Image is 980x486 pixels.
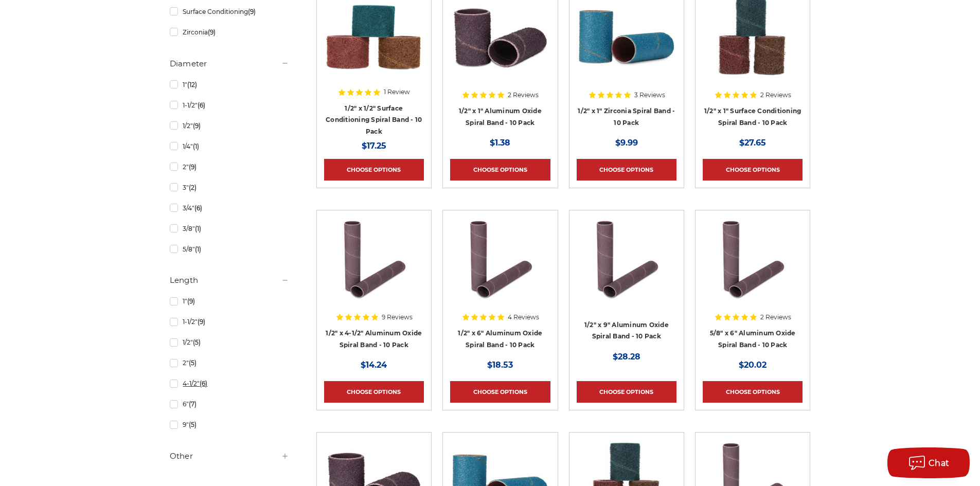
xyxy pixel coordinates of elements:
[170,117,289,135] a: 1/2"
[450,218,550,300] img: 1/2" x 6" Spiral Bands Aluminum Oxide
[703,218,803,300] img: 5/8" x 6" Spiral Bands Aluminum Oxide
[887,447,970,478] button: Chat
[324,218,424,349] a: 1/2" x 4-1/2" Spiral Bands Aluminum Oxide
[187,297,195,305] span: (9)
[170,240,289,258] a: 5/8"
[198,318,205,326] span: (9)
[577,159,676,181] a: Choose Options
[170,76,289,94] a: 1"
[170,374,289,392] a: 4-1/2"
[577,218,676,349] a: 1/2" x 9" Spiral Bands Aluminum Oxide
[187,81,197,88] span: (12)
[170,58,289,70] h5: Diameter
[703,218,803,349] a: 5/8" x 6" Spiral Bands Aluminum Oxide
[193,122,201,130] span: (9)
[189,163,197,171] span: (9)
[739,360,767,370] span: $20.02
[198,101,205,109] span: (6)
[324,159,424,181] a: Choose Options
[170,3,289,21] a: Surface Conditioning
[170,158,289,176] a: 2"
[189,184,197,191] span: (2)
[170,292,289,310] a: 1"
[170,450,289,462] h5: Other
[200,380,207,387] span: (6)
[170,395,289,413] a: 6"
[577,218,676,300] img: 1/2" x 9" Spiral Bands Aluminum Oxide
[170,333,289,351] a: 1/2"
[189,400,197,408] span: (7)
[170,274,289,286] h5: Length
[170,137,289,155] a: 1/4"
[613,352,640,362] span: $28.28
[577,381,676,403] a: Choose Options
[193,142,199,150] span: (1)
[194,204,202,212] span: (6)
[326,104,422,135] a: 1/2" x 1/2" Surface Conditioning Spiral Band - 10 Pack
[189,421,197,428] span: (5)
[739,138,766,148] span: $27.65
[929,458,950,468] span: Chat
[195,245,201,253] span: (1)
[170,178,289,196] a: 3"
[615,138,638,148] span: $9.99
[170,416,289,434] a: 9"
[170,313,289,331] a: 1-1/2"
[170,96,289,114] a: 1-1/2"
[189,359,197,367] span: (5)
[362,141,386,151] span: $17.25
[324,381,424,403] a: Choose Options
[487,360,513,370] span: $18.53
[324,218,424,300] img: 1/2" x 4-1/2" Spiral Bands Aluminum Oxide
[490,138,510,148] span: $1.38
[170,23,289,41] a: Zirconia
[450,381,550,403] a: Choose Options
[170,220,289,238] a: 3/8"
[703,381,803,403] a: Choose Options
[170,199,289,217] a: 3/4"
[361,360,387,370] span: $14.24
[450,159,550,181] a: Choose Options
[170,354,289,372] a: 2"
[208,28,216,36] span: (9)
[703,159,803,181] a: Choose Options
[195,225,201,232] span: (1)
[193,338,201,346] span: (5)
[450,218,550,349] a: 1/2" x 6" Spiral Bands Aluminum Oxide
[248,8,256,15] span: (9)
